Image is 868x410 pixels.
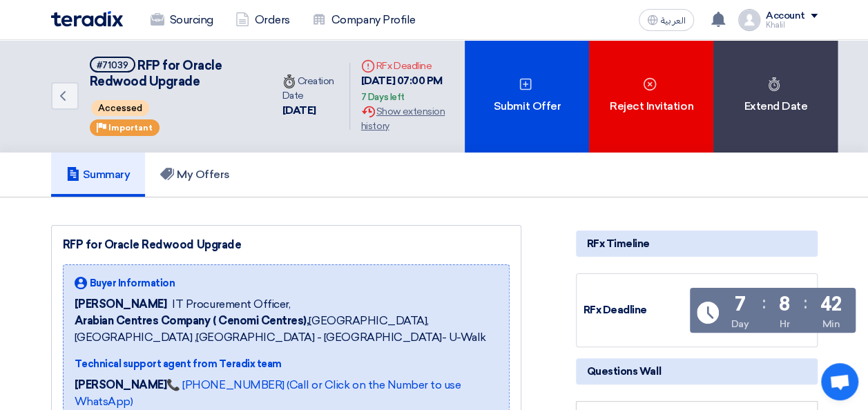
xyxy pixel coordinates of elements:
a: Orders [224,5,301,35]
span: Important [108,123,153,133]
div: [DATE] [282,103,338,119]
div: Khalil [766,21,818,29]
a: Company Profile [301,5,427,35]
div: Show extension history [361,104,454,133]
div: #71039 [97,61,128,70]
span: IT Procurement Officer, [172,296,290,313]
div: Account [766,10,805,22]
b: Arabian Centres Company ( Cenomi Centres), [75,314,309,327]
span: العربية [661,16,686,26]
img: Teradix logo [51,11,123,27]
div: Day [731,317,749,331]
div: Hr [780,317,789,331]
span: Buyer Information [90,276,175,291]
span: [PERSON_NAME] [75,296,167,313]
div: Extend Date [713,40,838,153]
span: RFP for Oracle Redwood Upgrade [90,58,222,89]
strong: [PERSON_NAME] [75,378,167,391]
h5: My Offers [160,168,230,182]
div: Reject Invitation [589,40,713,153]
h5: RFP for Oracle Redwood Upgrade [90,57,255,90]
div: RFx Timeline [576,231,818,257]
div: 8 [779,295,790,314]
div: 7 [734,295,745,314]
div: RFP for Oracle Redwood Upgrade [63,237,510,253]
button: العربية [639,9,694,31]
a: 📞 [PHONE_NUMBER] (Call or Click on the Number to use WhatsApp) [75,378,461,408]
div: : [762,291,766,315]
div: : [803,291,807,315]
div: 42 [820,295,842,314]
a: My Offers [145,153,245,197]
div: Technical support agent from Teradix team [75,357,498,371]
h5: Summary [66,168,131,182]
a: Sourcing [139,5,224,35]
a: Summary [51,153,146,197]
img: profile_test.png [738,9,760,31]
div: [DATE] 07:00 PM [361,73,454,104]
div: RFx Deadline [584,302,687,318]
div: Creation Date [282,74,338,103]
div: Submit Offer [465,40,589,153]
div: Min [822,317,840,331]
div: 7 Days left [361,90,405,104]
span: Questions Wall [587,364,661,379]
span: [GEOGRAPHIC_DATA], [GEOGRAPHIC_DATA] ,[GEOGRAPHIC_DATA] - [GEOGRAPHIC_DATA]- U-Walk [75,313,498,346]
div: RFx Deadline [361,59,454,73]
a: Open chat [821,363,858,400]
span: Accessed [91,100,149,116]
